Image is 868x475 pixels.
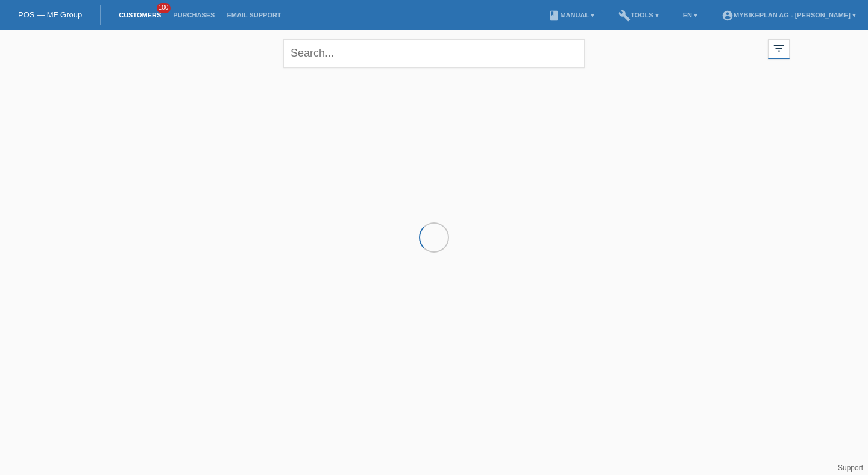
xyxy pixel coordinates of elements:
input: Search... [283,39,585,68]
i: filter_list [772,42,785,55]
a: buildTools ▾ [612,11,665,19]
a: Support [838,464,863,472]
a: Customers [113,11,167,19]
i: account_circle [722,10,734,22]
a: EN ▾ [677,11,703,19]
a: Email Support [221,11,287,19]
a: Purchases [167,11,221,19]
a: account_circleMybikeplan AG - [PERSON_NAME] ▾ [715,11,862,19]
i: book [548,10,560,22]
a: POS — MF Group [18,10,82,19]
i: build [618,10,631,22]
span: 100 [157,3,171,13]
a: bookManual ▾ [542,11,600,19]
